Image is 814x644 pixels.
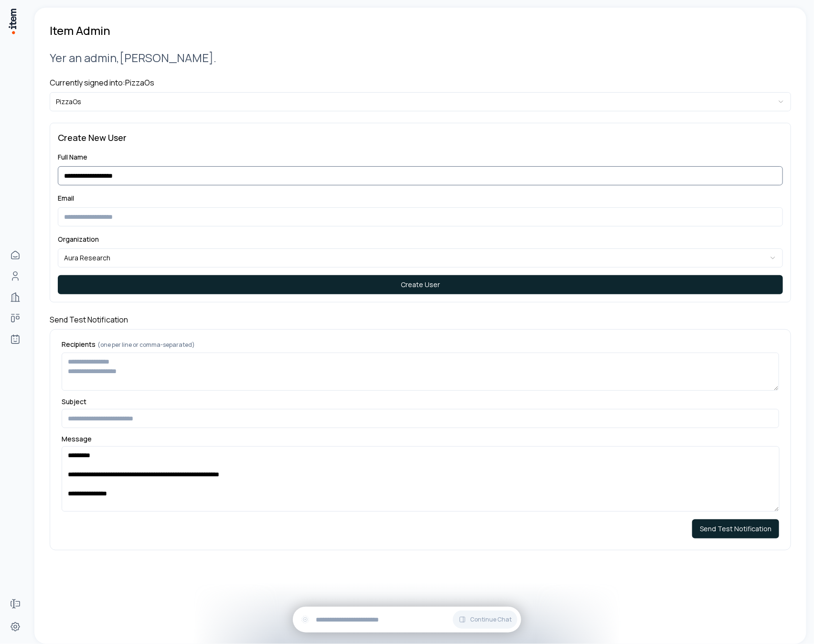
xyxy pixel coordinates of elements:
[453,611,517,629] button: Continue Chat
[58,275,783,294] button: Create User
[50,77,791,88] h4: Currently signed into: PizzaOs
[692,519,779,538] button: Send Test Notification
[6,617,25,636] a: Settings
[62,398,779,405] label: Subject
[58,131,783,144] h3: Create New User
[6,594,25,613] a: Forms
[50,23,110,38] h1: Item Admin
[97,341,195,349] span: (one per line or comma-separated)
[470,616,512,623] span: Continue Chat
[58,235,99,244] label: Organization
[6,267,25,286] a: People
[62,341,779,349] label: Recipients
[293,607,521,633] div: Continue Chat
[58,152,87,161] label: Full Name
[50,50,791,65] h2: Yer an admin, [PERSON_NAME] .
[50,314,791,325] h4: Send Test Notification
[62,436,779,442] label: Message
[6,330,25,349] a: Agents
[6,288,25,307] a: Companies
[58,193,74,203] label: Email
[6,309,25,328] a: Deals
[8,8,17,35] img: Item Brain Logo
[6,246,25,265] a: Home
